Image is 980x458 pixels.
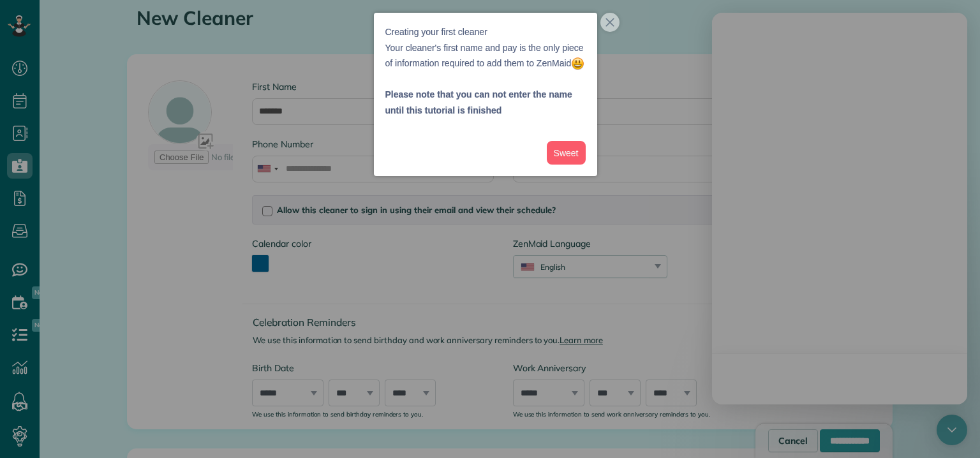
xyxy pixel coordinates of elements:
div: Creating your first cleanerYour cleaner&amp;#39;s first name and pay is the only piece of informa... [374,13,597,176]
p: Creating your first cleaner Your cleaner's first name and pay is the only piece of information re... [385,24,586,71]
img: :smiley: [571,57,584,70]
button: close, [600,13,620,32]
button: Sweet [547,141,586,165]
strong: Please note that you can not enter the name until this tutorial is finished [385,89,572,115]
